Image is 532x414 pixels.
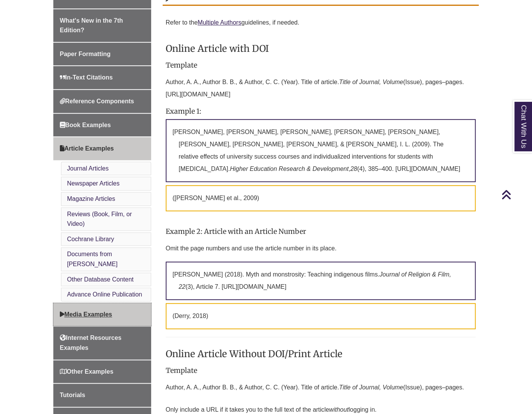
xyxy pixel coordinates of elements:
[53,66,151,89] a: In-Text Citations
[339,79,403,85] em: Title of Journal, Volume
[67,180,120,187] a: Newspaper Articles
[329,406,349,413] em: without
[166,262,476,300] p: [PERSON_NAME] (2018). Myth and monstrosity: Teaching indigenous films. (3), Article 7. [URL][DOMA...
[166,13,476,32] p: Refer to the guidelines, if needed.
[60,311,112,318] span: Media Examples
[60,17,123,34] span: What's New in the 7th Edition?
[67,276,133,283] a: Other Database Content
[67,291,142,298] a: Advance Online Publication
[53,137,151,160] a: Article Examples
[166,108,476,115] h4: Example 1:
[53,360,151,383] a: Other Examples
[166,303,476,329] p: (Derry, 2018)
[67,165,109,172] a: Journal Articles
[198,19,241,26] a: Multiple Authors
[53,90,151,113] a: Reference Components
[53,114,151,137] a: Book Examples
[60,122,111,128] span: Book Examples
[230,166,349,172] em: Higher Education Research & Development
[166,185,476,211] p: ([PERSON_NAME] et al., 2009)
[166,367,476,374] h4: Template
[60,368,114,375] span: Other Examples
[166,73,476,104] p: Author, A. A., Author B. B., & Author, C. C. (Year). Title of article. (Issue), pages–pages. [URL...
[350,166,357,172] em: 28
[53,384,151,407] a: Tutorials
[60,98,134,104] span: Reference Components
[501,189,530,200] a: Back to Top
[166,228,476,235] h4: Example 2: Article with an Article Number
[53,9,151,42] a: What's New in the 7th Edition?
[60,74,113,81] span: In-Text Citations
[179,271,451,290] em: Journal of Religion & Film, 22
[67,251,118,267] a: Documents from [PERSON_NAME]
[166,345,476,363] h3: Online Article Without DOI/Print Article
[166,119,476,182] p: [PERSON_NAME], [PERSON_NAME], [PERSON_NAME], [PERSON_NAME], [PERSON_NAME], [PERSON_NAME], [PERSON...
[60,392,85,398] span: Tutorials
[53,303,151,326] a: Media Examples
[67,211,132,227] a: Reviews (Book, Film, or Video)
[67,195,115,202] a: Magazine Articles
[60,145,114,152] span: Article Examples
[53,326,151,359] a: Internet Resources Examples
[60,335,122,351] span: Internet Resources Examples
[339,384,403,391] em: Title of Journal, Volume
[166,378,476,397] p: Author, A. A., Author B. B., & Author, C. C. (Year). Title of article. (Issue), pages–pages.
[67,236,114,242] a: Cochrane Library
[60,51,110,57] span: Paper Formatting
[166,239,476,258] p: Omit the page numbers and use the article number in its place.
[53,43,151,66] a: Paper Formatting
[166,61,476,69] h4: Template
[166,40,476,58] h3: Online Article with DOI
